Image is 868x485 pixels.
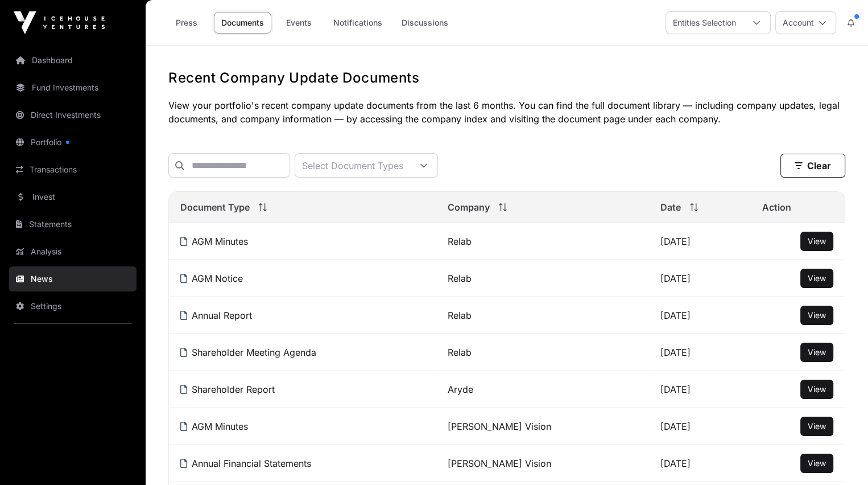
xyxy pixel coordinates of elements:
td: [DATE] [649,334,751,371]
td: [DATE] [649,445,751,482]
span: View [808,421,826,431]
button: View [800,306,833,325]
div: Entities Selection [666,12,743,34]
span: Date [660,200,681,214]
span: View [808,384,826,394]
a: Discussions [394,12,456,34]
a: News [9,266,137,291]
a: View [808,236,826,247]
a: Shareholder Report [180,384,275,395]
button: View [800,232,833,251]
a: Settings [9,294,137,319]
a: [PERSON_NAME] Vision [448,458,551,469]
a: View [808,458,826,469]
span: Action [762,200,791,214]
a: Direct Investments [9,102,137,128]
td: [DATE] [649,408,751,445]
a: Events [276,12,321,34]
a: Documents [214,12,271,34]
button: View [800,417,833,436]
span: View [808,347,826,357]
a: Notifications [326,12,390,34]
a: Relab [448,347,472,358]
td: [DATE] [649,297,751,334]
a: Relab [448,273,472,284]
a: Press [164,12,209,34]
a: AGM Minutes [180,236,248,247]
a: View [808,310,826,321]
a: [PERSON_NAME] Vision [448,421,551,432]
a: View [808,347,826,358]
a: Dashboard [9,48,137,73]
a: Relab [448,310,472,321]
a: View [808,384,826,395]
td: [DATE] [649,260,751,297]
iframe: Chat Widget [811,430,868,485]
a: Transactions [9,157,137,182]
td: [DATE] [649,223,751,260]
span: View [808,273,826,283]
span: Document Type [180,200,250,214]
a: Analysis [9,239,137,264]
a: Annual Financial Statements [180,458,311,469]
button: View [800,454,833,473]
a: View [808,421,826,432]
button: Account [775,11,836,34]
a: Aryde [448,384,473,395]
a: Statements [9,212,137,237]
a: AGM Minutes [180,421,248,432]
span: View [808,458,826,468]
a: Portfolio [9,130,137,155]
span: View [808,310,826,320]
button: View [800,343,833,362]
span: View [808,236,826,246]
img: Icehouse Ventures Logo [14,11,105,34]
a: Relab [448,236,472,247]
button: View [800,269,833,288]
a: View [808,273,826,284]
div: Select Document Types [295,154,410,177]
button: View [800,380,833,399]
a: Fund Investments [9,75,137,100]
a: Annual Report [180,310,252,321]
span: Company [448,200,490,214]
p: View your portfolio's recent company update documents from the last 6 months. You can find the fu... [168,98,845,126]
a: AGM Notice [180,273,243,284]
h1: Recent Company Update Documents [168,69,845,87]
button: Clear [780,154,845,178]
td: [DATE] [649,371,751,408]
a: Shareholder Meeting Agenda [180,347,316,358]
a: Invest [9,184,137,209]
